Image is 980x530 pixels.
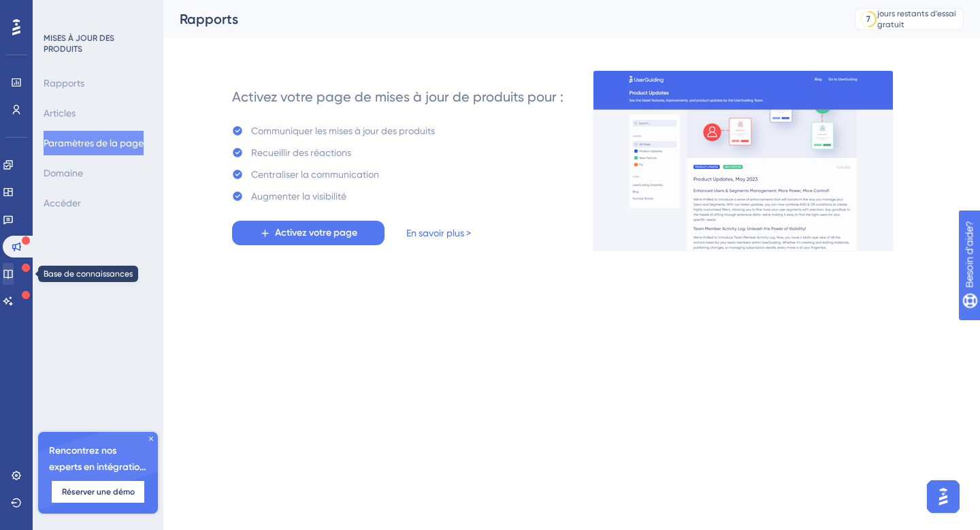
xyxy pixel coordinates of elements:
font: 7 [866,14,870,24]
font: Rencontrez nos experts en intégration 🎧 [49,445,146,489]
font: En savoir plus > [406,228,471,238]
button: Paramètres de la page [44,131,144,155]
font: Accéder [44,198,81,208]
button: Articles [44,101,76,125]
a: En savoir plus > [406,225,471,241]
img: 253145e29d1258e126a18a92d52e03bb.gif [593,70,894,251]
font: Activez votre page de mises à jour de produits pour : [232,89,563,105]
font: Centraliser la communication [251,169,379,180]
font: Augmenter la visibilité [251,191,346,202]
font: jours restants d'essai gratuit [877,9,956,29]
font: Rapports [180,11,238,27]
button: Accéder [44,191,81,215]
font: Communiquer les mises à jour des produits [251,125,435,136]
font: MISES À JOUR DES PRODUITS [44,33,114,54]
font: Besoin d'aide? [32,6,99,16]
font: Recueillir des réactions [251,147,351,158]
button: Activez votre page [232,221,385,245]
font: Articles [44,108,76,119]
font: Rapports [44,78,84,89]
iframe: Lanceur d'assistant d'IA UserGuiding [923,476,964,517]
font: Réserver une démo [62,487,135,497]
font: Domaine [44,168,83,178]
font: Paramètres de la page [44,138,144,149]
button: Rapports [44,71,84,95]
font: Activez votre page [275,227,357,238]
button: Réserver une démo [52,481,144,503]
button: Domaine [44,161,83,185]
